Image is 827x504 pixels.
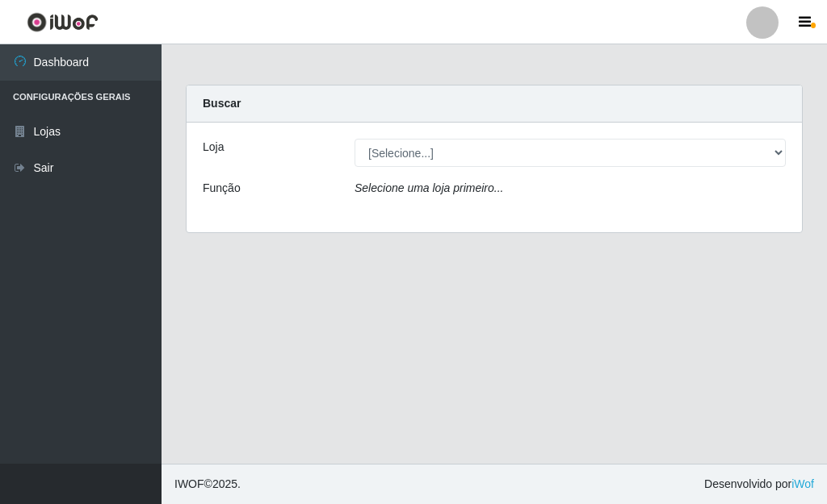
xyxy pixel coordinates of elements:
a: iWof [791,477,814,490]
label: Função [203,180,241,197]
span: Desenvolvido por [704,476,814,493]
i: Selecione uma loja primeiro... [355,181,503,194]
label: Loja [203,139,224,156]
span: IWOF [174,477,204,490]
strong: Buscar [203,97,241,110]
img: CoreUI Logo [27,12,99,32]
span: © 2025 . [174,476,241,493]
